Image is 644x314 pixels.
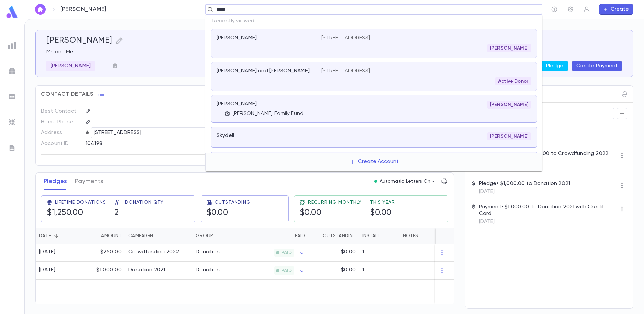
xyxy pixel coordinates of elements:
button: Sort [312,230,323,241]
div: Date [39,228,51,244]
span: [PERSON_NAME] [487,102,531,107]
div: [DATE] [39,266,56,273]
div: Donation [196,266,220,273]
button: Automatic Letters On [372,177,439,186]
p: [PERSON_NAME] [60,6,106,13]
p: $0.00 [341,266,356,273]
p: [STREET_ADDRESS] [94,129,142,137]
span: Active Donor [495,78,531,84]
div: Paid [243,228,309,244]
p: [PERSON_NAME] and [PERSON_NAME] [217,68,310,74]
span: Outstanding [215,200,251,205]
img: home_white.a664292cf8c1dea59945f0da9f25487c.svg [36,7,44,12]
div: Donation [196,249,220,255]
div: [PERSON_NAME] [46,61,95,71]
button: Payments [75,173,103,190]
p: $0.00 [341,249,356,255]
span: Contact Details [41,91,93,98]
img: logo [5,5,19,19]
p: [PERSON_NAME] [217,101,257,107]
p: [PERSON_NAME] [217,35,257,41]
span: PAID [279,250,294,255]
div: $1,000.00 [81,262,125,280]
div: Amount [101,228,122,244]
p: [PERSON_NAME] [51,63,91,69]
h5: 2 [114,208,119,218]
button: Sort [90,230,101,241]
p: Home Phone [41,117,80,127]
p: Recently viewed [205,15,542,27]
p: Automatic Letters On [380,179,431,184]
div: Installments [359,228,399,244]
p: [PERSON_NAME] Family Fund [233,110,303,117]
p: Account ID [41,138,80,149]
span: Recurring Monthly [308,200,362,205]
p: [STREET_ADDRESS] [321,35,370,41]
div: [DATE] [39,249,56,255]
button: Create [599,4,633,15]
img: letters_grey.7941b92b52307dd3b8a917253454ce1c.svg [8,144,16,152]
p: Skydell [217,132,234,139]
h5: $1,250.00 [47,208,83,218]
button: Sort [385,230,396,241]
div: Date [36,228,81,244]
div: Crowdfunding 2022 [128,249,179,255]
div: $250.00 [81,244,125,262]
p: [DATE] [479,188,570,195]
h5: $0.00 [300,208,322,218]
div: Outstanding [323,228,356,244]
div: Notes [399,228,484,244]
div: Group [196,228,213,244]
span: PAID [279,268,294,273]
div: Group [192,228,243,244]
div: Campaign [128,228,153,244]
button: Pledges [44,173,67,190]
button: Create Payment [572,61,622,71]
p: [DATE] [479,165,617,172]
div: 1 [359,262,399,280]
span: This Year [370,200,395,205]
button: Sort [153,230,164,241]
div: Amount [81,228,125,244]
p: [STREET_ADDRESS] [321,68,370,74]
div: Outstanding [309,228,359,244]
p: [DATE] [479,218,617,225]
button: Create Account [344,156,404,168]
p: Pledge • $1,000.00 to Donation 2021 [479,180,570,187]
p: Payment • $1,000.00 to Donation 2021 with Credit Card [479,203,617,217]
button: Sort [213,230,224,241]
div: Paid [295,228,305,244]
span: Donation Qty [125,200,164,205]
img: batches_grey.339ca447c9d9533ef1741baa751efc33.svg [8,93,16,101]
button: Sort [51,230,62,241]
span: [PERSON_NAME] [487,45,531,51]
p: Pledge & Payment • $250.00 to Crowdfunding 2022 with Credit Card [479,150,617,164]
span: [PERSON_NAME] [487,134,531,139]
p: Address [41,127,80,138]
div: Installments [362,228,385,244]
div: Notes [403,228,418,244]
img: campaigns_grey.99e729a5f7ee94e3726e6486bddda8f1.svg [8,67,16,75]
h5: [PERSON_NAME] [46,36,112,46]
div: 104198 [86,138,202,148]
span: Lifetime Donations [55,200,106,205]
div: Campaign [125,228,192,244]
h5: $0.00 [370,208,392,218]
button: Sort [284,230,295,241]
img: imports_grey.530a8a0e642e233f2baf0ef88e8c9fcb.svg [8,118,16,126]
p: Mr. and Mrs. [46,49,622,55]
img: reports_grey.c525e4749d1bce6a11f5fe2a8de1b229.svg [8,41,16,50]
h5: $0.00 [206,208,228,218]
div: 1 [359,244,399,262]
div: Donation 2021 [128,266,165,273]
button: Create Pledge [522,61,568,71]
p: Best Contact [41,106,80,117]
